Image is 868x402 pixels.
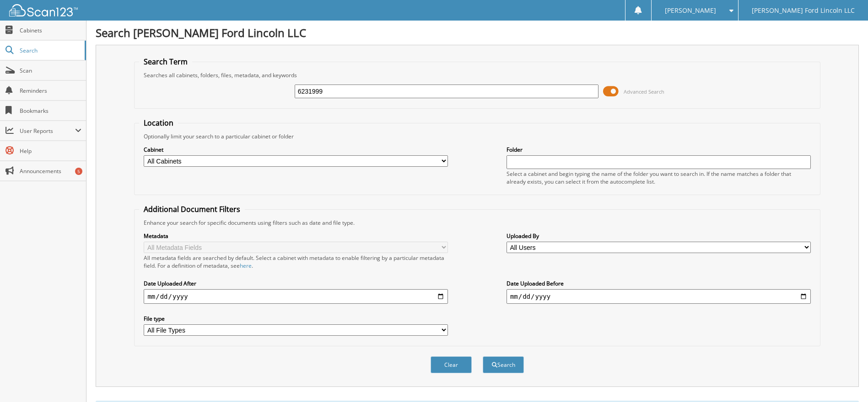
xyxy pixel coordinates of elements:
span: User Reports [20,127,75,135]
a: here [240,262,252,270]
span: [PERSON_NAME] Ford Lincoln LLC [752,8,855,13]
label: Cabinet [144,146,448,153]
div: All metadata fields are searched by default. Select a cabinet with metadata to enable filtering b... [144,254,448,270]
label: Date Uploaded After [144,280,448,287]
label: File type [144,315,448,323]
div: 5 [75,168,82,175]
span: Reminders [20,87,81,95]
input: end [507,289,811,304]
div: Enhance your search for specific documents using filters such as date and file type. [139,219,815,227]
label: Folder [507,146,811,153]
span: Cabinets [20,26,81,34]
legend: Additional Document Filters [139,204,245,214]
span: Announcements [20,167,81,175]
legend: Search Term [139,57,192,67]
span: Bookmarks [20,107,81,115]
div: Select a cabinet and begin typing the name of the folder you want to search in. If the name match... [507,170,811,185]
h1: Search [PERSON_NAME] Ford Lincoln LLC [96,25,859,40]
label: Uploaded By [507,232,811,240]
img: scan123-logo-white.svg [9,4,78,16]
label: Date Uploaded Before [507,280,811,287]
span: Advanced Search [624,88,664,95]
button: Clear [431,356,472,373]
label: Metadata [144,232,448,240]
div: Searches all cabinets, folders, files, metadata, and keywords [139,71,815,79]
span: Search [20,47,80,54]
legend: Location [139,118,178,128]
input: start [144,289,448,304]
span: [PERSON_NAME] [665,8,716,13]
span: Help [20,147,81,155]
button: Search [483,356,524,373]
div: Optionally limit your search to a particular cabinet or folder [139,132,815,140]
span: Scan [20,67,81,74]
